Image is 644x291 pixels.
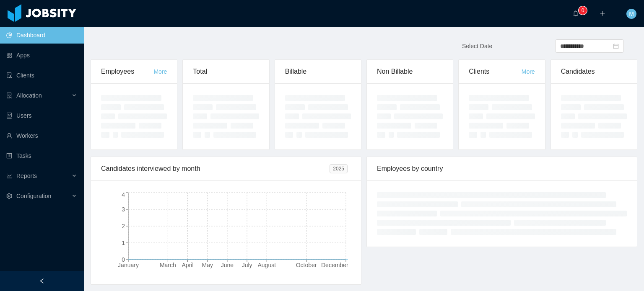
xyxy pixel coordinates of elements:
[122,239,125,246] tspan: 1
[613,43,619,49] i: icon: calendar
[321,262,348,268] tspan: December
[182,262,194,268] tspan: April
[573,10,579,16] i: icon: bell
[101,157,330,180] div: Candidates interviewed by month
[6,47,77,64] a: icon: appstoreApps
[629,9,634,19] span: M
[257,262,276,268] tspan: August
[6,127,77,144] a: icon: userWorkers
[193,60,259,83] div: Total
[330,164,348,173] span: 2025
[469,60,521,83] div: Clients
[296,262,317,268] tspan: October
[122,256,125,263] tspan: 0
[6,93,12,98] i: icon: solution
[6,107,77,124] a: icon: robotUsers
[377,157,627,180] div: Employees by country
[101,60,153,83] div: Employees
[462,43,492,49] span: Select Date
[16,173,37,179] span: Reports
[522,68,535,75] a: More
[377,60,443,83] div: Non Billable
[16,193,51,199] span: Configuration
[160,262,176,268] tspan: March
[202,262,213,268] tspan: May
[579,6,587,15] sup: 0
[6,27,77,44] a: icon: pie-chartDashboard
[16,92,42,99] span: Allocation
[122,206,125,213] tspan: 3
[285,60,351,83] div: Billable
[600,10,605,16] i: icon: plus
[6,193,12,199] i: icon: setting
[122,191,125,198] tspan: 4
[153,68,167,75] a: More
[122,223,125,229] tspan: 2
[221,262,234,268] tspan: June
[561,60,627,83] div: Candidates
[6,147,77,164] a: icon: profileTasks
[6,173,12,179] i: icon: line-chart
[118,262,139,268] tspan: January
[6,67,77,84] a: icon: auditClients
[242,262,252,268] tspan: July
